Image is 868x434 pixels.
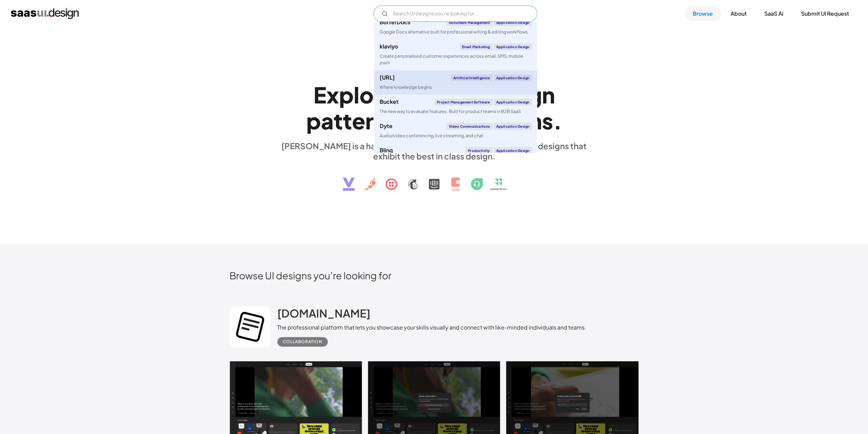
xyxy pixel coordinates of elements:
div: Create personalised customer experiences across email, SMS, mobile push [380,53,532,66]
h2: [DOMAIN_NAME] [277,306,370,320]
div: s [542,108,553,134]
div: o [359,82,374,108]
div: Project Management Software [435,99,492,106]
form: Email Form [373,5,537,22]
div: . [553,108,562,134]
div: Video Communications [446,123,492,130]
a: [URL]Artificial IntelligenceApplication DesignWhere knowledge begins [374,70,537,95]
div: Application Design [494,43,532,50]
div: e [352,108,365,134]
div: n [542,82,555,108]
div: Bucket [380,99,399,104]
div: The new way to evaluate features. Built for product teams in B2B SaaS [380,108,521,115]
a: ButterDocsDocument ManagementApplication DesignGoogle Docs alternative built for professional wri... [374,15,537,39]
input: Search UI designs you're looking for... [373,5,537,22]
div: Audio/video conferencing, live streaming, and chat [380,132,483,139]
div: Dyte [380,123,393,129]
h2: Browse UI designs you’re looking for [230,269,639,281]
a: Browse [685,6,721,21]
div: Application Design [494,19,532,26]
a: klaviyoEmail MarketingApplication DesignCreate personalised customer experiences across email, SM... [374,39,537,70]
div: Application Design [494,123,532,130]
img: text, icon, saas logo [331,161,538,197]
div: Application Design [494,99,532,106]
div: r [365,108,374,134]
div: p [339,82,354,108]
div: Email Marketing [460,43,492,50]
div: Document Management [446,19,492,26]
a: [DOMAIN_NAME] [277,306,370,323]
div: The professional platform that lets you showcase your skills visually and connect with like-minde... [277,323,586,332]
div: Productivity [466,147,492,154]
div: t [343,108,352,134]
a: BucketProject Management SoftwareApplication DesignThe new way to evaluate features. Built for pr... [374,95,537,119]
div: Where knowledge begins [380,84,432,90]
div: Google Docs alternative built for professional writing & editing workflows [380,29,528,35]
div: [PERSON_NAME] is a hand-picked collection of saas application designs that exhibit the best in cl... [277,141,591,161]
div: a [321,108,334,134]
div: [URL] [380,75,395,80]
div: Blinq [380,148,393,153]
div: ButterDocs [380,19,410,25]
a: Submit UI Request [793,6,857,21]
div: p [306,108,321,134]
a: SaaS Ai [756,6,792,21]
div: t [334,108,343,134]
div: Application Design [494,74,532,81]
div: x [326,82,339,108]
div: l [354,82,359,108]
div: Application Design [494,147,532,154]
div: Collaboration [283,338,322,346]
a: BlinqProductivityApplication DesignDigital Business Card [374,143,537,167]
div: klaviyo [380,44,398,49]
a: home [11,8,79,19]
div: E [313,82,326,108]
a: DyteVideo CommunicationsApplication DesignAudio/video conferencing, live streaming, and chat [374,119,537,143]
a: About [722,6,755,21]
div: Artificial Intelligence [451,74,492,81]
h1: Explore SaaS UI design patterns & interactions. [277,82,591,134]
